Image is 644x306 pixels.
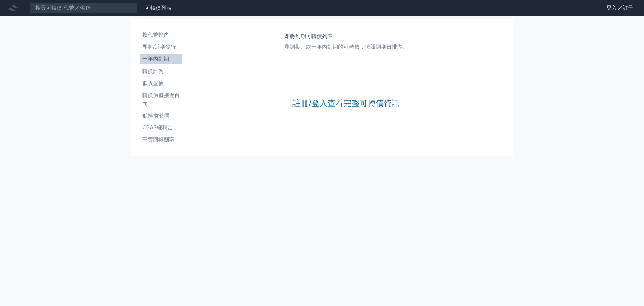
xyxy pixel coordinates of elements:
h1: 即將到期可轉債列表 [284,32,408,40]
li: 即將/近期發行 [140,43,182,51]
a: 即將/近期發行 [140,42,182,52]
input: 搜尋可轉債 代號／名稱 [30,2,137,14]
a: 轉換比例 [140,66,182,77]
a: 可轉債列表 [145,5,172,11]
a: 低收盤價 [140,78,182,89]
a: 轉換價值接近百元 [140,90,182,109]
li: CBAS權利金 [140,124,182,132]
li: 轉換比例 [140,67,182,75]
a: 登入／註冊 [601,3,639,13]
a: 高賣回報酬率 [140,134,182,145]
a: 按代號排序 [140,30,182,40]
a: CBAS權利金 [140,122,182,133]
a: 一年內到期 [140,54,182,64]
li: 一年內到期 [140,55,182,63]
li: 高賣回報酬率 [140,136,182,144]
li: 低轉換溢價 [140,112,182,120]
li: 低收盤價 [140,79,182,87]
li: 按代號排序 [140,31,182,39]
p: 剛到期、或一年內到期的可轉債，按照到期日排序。 [284,43,408,51]
a: 註冊/登入查看完整可轉債資訊 [292,98,400,109]
a: 低轉換溢價 [140,110,182,121]
li: 轉換價值接近百元 [140,91,182,107]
